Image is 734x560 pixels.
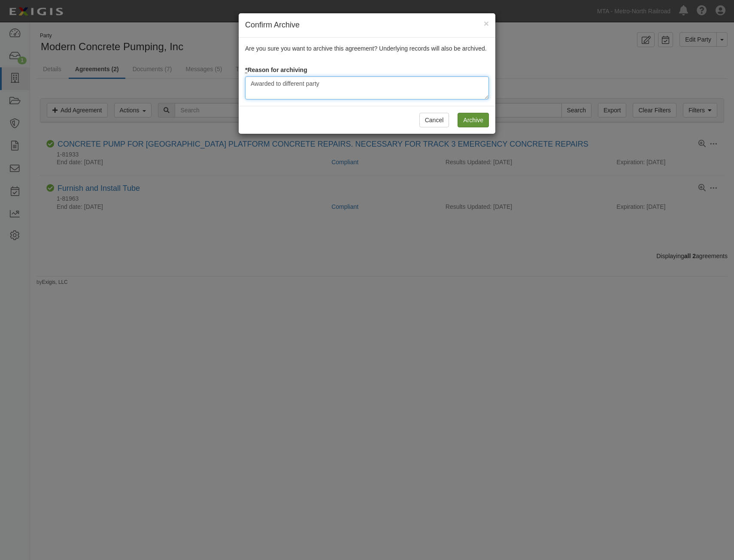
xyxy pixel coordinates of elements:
[239,38,495,106] div: Are you sure you want to archive this agreement? Underlying records will also be archived.
[484,19,489,28] button: Close
[484,18,489,28] span: ×
[245,66,307,74] label: Reason for archiving
[245,20,489,31] h4: Confirm Archive
[419,113,449,127] button: Cancel
[458,113,489,127] input: Archive
[245,66,247,74] abbr: required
